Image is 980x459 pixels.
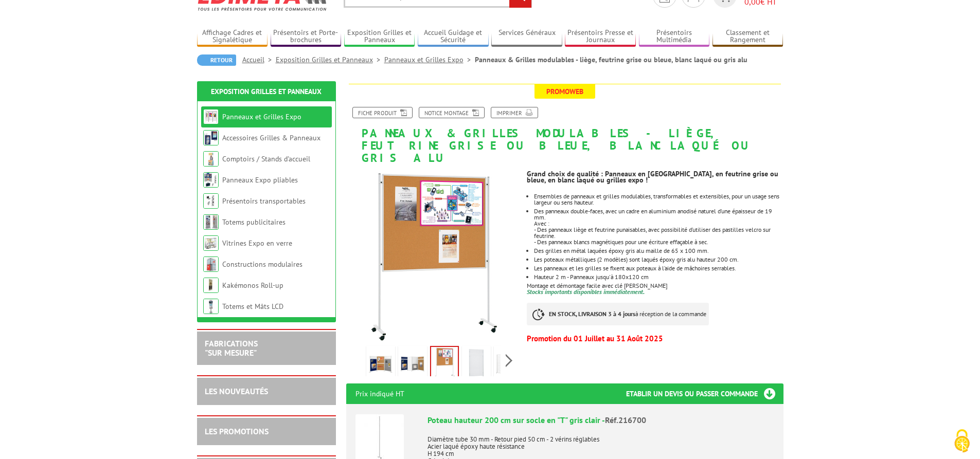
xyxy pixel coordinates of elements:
[203,130,219,145] img: Accessoires Grilles & Panneaux
[534,265,783,271] li: Les panneaux et les grilles se fixent aux poteaux à l’aide de mâchoires serrables.
[639,28,710,45] a: Présentoirs Multimédia
[534,221,783,227] div: Avec :
[203,193,219,209] img: Présentoirs transportables
[271,28,342,45] a: Présentoirs et Porte-brochures
[534,256,783,263] li: Les poteaux métalliques (2 modèles) sont laqués époxy gris alu hauteur 200 cm.
[949,428,975,454] img: Cookies (fenêtre modale)
[527,283,783,289] p: Montage et démontage facile avec clé [PERSON_NAME]
[205,386,268,396] a: LES NOUVEAUTÉS
[203,299,219,314] img: Totems et Mâts LCD
[211,87,322,96] a: Exposition Grilles et Panneaux
[534,208,783,221] div: Des panneaux double-faces, avec un cadre en aluminium anodisé naturel d’une épaisseur de 19 mm.
[222,112,301,121] a: Panneaux et Grilles Expo
[419,107,485,118] a: Notice Montage
[352,107,413,118] a: Fiche produit
[205,426,269,436] a: LES PROMOTIONS
[527,303,709,325] p: à réception de la commande
[203,109,219,124] img: Panneaux et Grilles Expo
[534,84,595,99] span: Promoweb
[205,338,258,358] a: FABRICATIONS"Sur Mesure"
[534,248,783,254] li: Des grilles en métal laquées époxy gris alu maille de 65 x 100 mm.
[222,217,286,227] a: Totems publicitaires
[203,278,219,293] img: Kakémonos Roll-up
[626,383,783,404] h3: Etablir un devis ou passer commande
[222,196,306,206] a: Présentoirs transportables
[504,352,514,369] span: Next
[496,348,521,380] img: panneaux_grilles_modulables_216700_4.jpg
[491,107,538,118] a: Imprimer
[222,302,283,311] a: Totems et Mâts LCD
[605,415,646,425] span: Réf.216700
[712,28,783,45] a: Classement et Rangement
[203,172,219,188] img: Panneaux Expo pliables
[565,28,636,45] a: Présentoirs Presse et Journaux
[222,175,298,185] a: Panneaux Expo pliables
[527,336,783,342] p: Promotion du 01 Juillet au 31 Août 2025
[222,154,310,163] a: Comptoirs / Stands d'accueil
[203,214,219,230] img: Totems publicitaires
[418,28,489,45] a: Accueil Guidage et Sécurité
[427,414,774,426] div: Poteau hauteur 200 cm sur socle en "T" gris clair -
[197,54,236,66] a: Retour
[203,151,219,167] img: Comptoirs / Stands d'accueil
[400,348,425,380] img: panneaux_grilles_modulables_216700_1.jpg
[464,348,489,380] img: panneaux_grilles_modulables_216700_3.jpg
[355,383,404,404] p: Prix indiqué HT
[527,288,645,296] font: Stocks importants disponibles immédiatement.
[368,348,393,380] img: panneaux_et_grilles_216733_1.jpg
[491,28,562,45] a: Services Généraux
[222,133,320,142] a: Accessoires Grilles & Panneaux
[276,55,384,64] a: Exposition Grilles et Panneaux
[222,260,302,269] a: Constructions modulaires
[534,193,783,206] li: Ensembles de panneaux et grilles modulables, transformables et extensibles, pour un usage sens la...
[203,256,219,272] img: Constructions modulaires
[527,169,778,185] strong: Grand choix de qualité : Panneaux en [GEOGRAPHIC_DATA], en feutrine grise ou bleue, en blanc laqu...
[534,239,783,245] div: - Des panneaux blancs magnétiques pour une écriture effaçable à sec.
[534,274,783,280] li: Hauteur 2 m - Panneaux jusqu'à 180x120 cm
[242,55,276,64] a: Accueil
[384,55,475,64] a: Panneaux et Grilles Expo
[203,235,219,251] img: Vitrines Expo en verre
[197,28,268,45] a: Affichage Cadres et Signalétique
[344,28,415,45] a: Exposition Grilles et Panneaux
[944,424,980,459] button: Cookies (fenêtre modale)
[431,347,458,379] img: panneaux_grilles_modulables_216700_2.jpg
[475,54,747,65] li: Panneaux & Grilles modulables - liège, feutrine grise ou bleue, blanc laqué ou gris alu
[549,310,635,318] strong: EN STOCK, LIVRAISON 3 à 4 jours
[534,227,783,239] div: - Des panneaux liège et feutrine punaisables, avec possibilité d’utiliser des pastilles velcro su...
[346,170,520,343] img: panneaux_grilles_modulables_216700_2.jpg
[222,238,292,248] a: Vitrines Expo en verre
[222,281,283,290] a: Kakémonos Roll-up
